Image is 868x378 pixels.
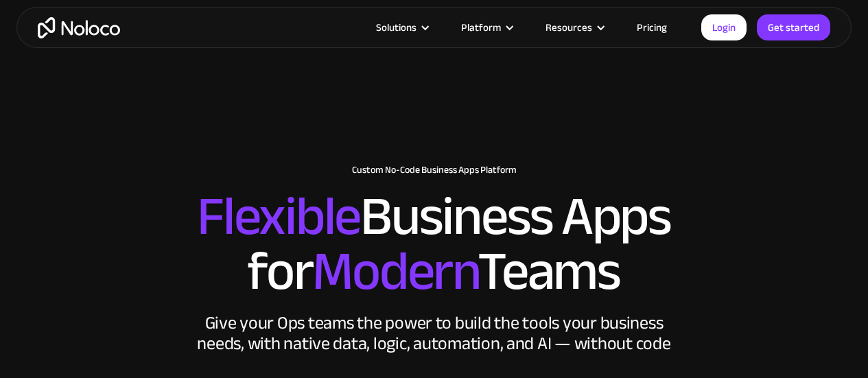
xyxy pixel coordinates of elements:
div: Solutions [376,19,417,36]
div: Solutions [359,19,444,36]
a: Pricing [620,19,684,36]
h2: Business Apps for Teams [14,189,854,299]
span: Flexible [197,165,360,268]
span: Modern [312,220,478,322]
div: Resources [528,19,620,36]
a: Get started [757,14,830,40]
div: Platform [461,19,501,36]
div: Platform [444,19,528,36]
div: Resources [546,19,592,36]
a: home [38,17,120,38]
h1: Custom No-Code Business Apps Platform [14,165,854,176]
a: Login [701,14,747,40]
div: Give your Ops teams the power to build the tools your business needs, with native data, logic, au... [194,313,675,354]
